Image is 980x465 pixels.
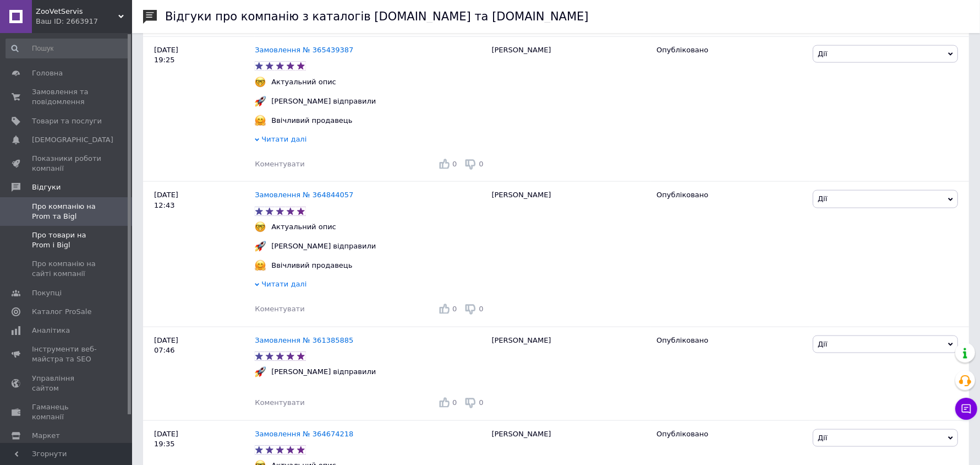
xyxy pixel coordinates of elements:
div: Читати далі [255,279,486,292]
div: [DATE] 12:43 [143,182,255,327]
span: 0 [452,305,457,313]
h1: Відгуки про компанію з каталогів [DOMAIN_NAME] та [DOMAIN_NAME] [165,10,589,23]
span: Про товари на Prom і Bigl [32,230,102,250]
img: :rocket: [255,96,266,107]
div: [DATE] 19:25 [143,37,255,182]
div: Коментувати [255,398,304,408]
div: [PERSON_NAME] [486,37,651,182]
span: Про компанію на Prom та Bigl [32,202,102,221]
span: Інструменти веб-майстра та SEO [32,344,102,364]
div: [DATE] 07:46 [143,327,255,420]
a: Замовлення № 361385885 [255,336,353,344]
img: :rocket: [255,366,266,377]
span: 0 [452,160,457,168]
span: Покупці [32,288,62,298]
span: 0 [479,305,483,313]
span: Відгуки [32,182,61,192]
span: Замовлення та повідомлення [32,87,102,107]
span: [DEMOGRAPHIC_DATA] [32,135,113,145]
span: Гаманець компанії [32,402,102,422]
img: :rocket: [255,241,266,252]
span: Про компанію на сайті компанії [32,259,102,279]
span: Управління сайтом [32,374,102,393]
span: Коментувати [255,305,304,313]
div: [PERSON_NAME] відправили [269,241,379,251]
a: Замовлення № 365439387 [255,46,353,54]
span: Каталог ProSale [32,307,91,317]
span: Дії [818,434,827,442]
div: Коментувати [255,304,304,314]
a: Замовлення № 364844057 [255,191,353,199]
span: Аналітика [32,326,70,336]
div: Читати далі [255,134,486,147]
div: [PERSON_NAME] [486,327,651,420]
div: Опубліковано [656,336,804,345]
div: [PERSON_NAME] відправили [269,96,379,106]
div: [PERSON_NAME] відправили [269,367,379,377]
span: 0 [452,398,457,407]
div: Коментувати [255,159,304,169]
img: :hugging_face: [255,260,266,271]
span: Читати далі [261,280,306,288]
span: Коментувати [255,160,304,168]
span: ZooVetServis [36,7,118,17]
div: Ваш ID: 2663917 [36,17,132,26]
span: Маркет [32,431,60,441]
span: Головна [32,68,63,78]
span: 0 [479,398,483,407]
span: Читати далі [261,135,306,143]
div: Опубліковано [656,190,804,200]
div: Актуальний опис [269,222,339,232]
div: Опубліковано [656,45,804,55]
span: Дії [818,340,827,348]
div: Ввічливий продавець [269,116,355,126]
a: Замовлення № 364674218 [255,430,353,438]
div: Ввічливий продавець [269,261,355,271]
span: Дії [818,50,827,58]
div: Актуальний опис [269,77,339,87]
button: Чат з покупцем [955,398,977,420]
div: Опубліковано [656,429,804,439]
span: Коментувати [255,398,304,407]
img: :nerd_face: [255,221,266,233]
div: [PERSON_NAME] [486,182,651,327]
span: Дії [818,194,827,203]
span: Товари та послуги [32,116,102,126]
span: Показники роботи компанії [32,154,102,174]
input: Пошук [6,39,130,58]
img: :hugging_face: [255,115,266,126]
img: :nerd_face: [255,77,266,88]
span: 0 [479,160,483,168]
